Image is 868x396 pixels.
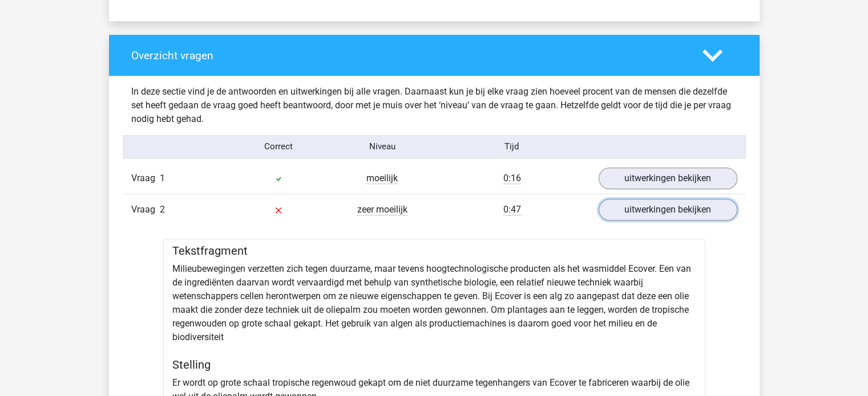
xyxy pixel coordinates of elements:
a: uitwerkingen bekijken [599,168,737,189]
span: 0:16 [503,173,521,184]
h5: Tekstfragment [172,244,696,258]
span: zeer moeilijk [357,204,407,215]
div: Niveau [330,140,434,153]
span: 2 [160,204,165,215]
a: uitwerkingen bekijken [599,199,737,221]
div: In deze sectie vind je de antwoorden en uitwerkingen bij alle vragen. Daarnaast kun je bij elke v... [123,85,746,126]
div: Correct [227,140,330,153]
span: moeilijk [366,173,398,184]
div: Tijd [434,140,590,153]
span: 1 [160,173,165,183]
span: Vraag [131,203,160,217]
span: Vraag [131,172,160,185]
h4: Overzicht vragen [131,49,685,62]
span: 0:47 [503,204,521,215]
h5: Stelling [172,358,696,371]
